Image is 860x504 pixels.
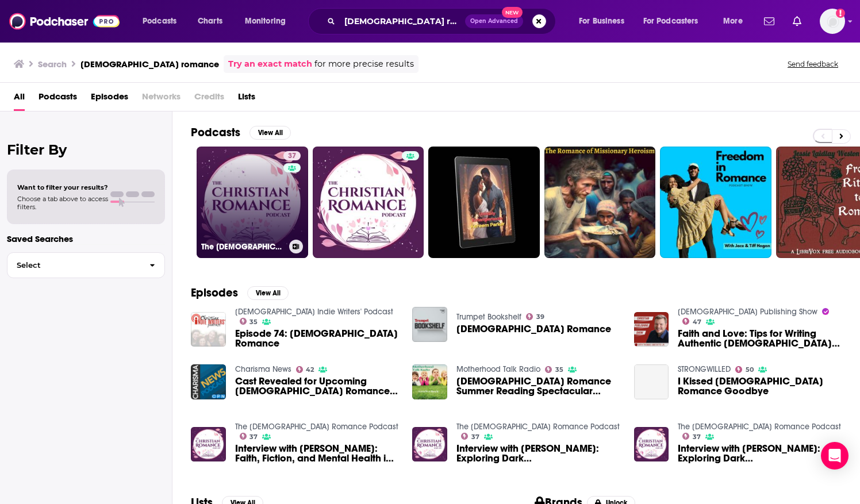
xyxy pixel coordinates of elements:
[247,286,289,300] button: View All
[296,366,314,373] a: 42
[456,324,611,334] span: [DEMOGRAPHIC_DATA] Romance
[249,126,291,140] button: View All
[678,307,817,317] a: Christian Publishing Show
[820,9,845,34] img: User Profile
[634,427,669,462] img: Interview with Valicity Elaine: Exploring Dark Christian Romance, Faith, and The Withered Rose Tr...
[38,59,67,70] h3: Search
[555,367,563,372] span: 35
[643,13,698,29] span: For Podcasters
[526,313,544,320] a: 39
[456,312,521,322] a: Trumpet Bookshelf
[788,11,806,31] a: Show notifications dropdown
[240,318,258,325] a: 35
[678,329,842,348] span: Faith and Love: Tips for Writing Authentic [DEMOGRAPHIC_DATA] Romance
[821,442,849,470] div: Open Intercom Messenger
[240,433,258,440] a: 37
[235,364,291,374] a: Charisma News
[412,427,447,462] img: Interview with Valicity Elaine: Exploring Dark Christian Romance, Faith, and The Withered Rose Tr...
[235,376,399,396] a: Cast Revealed for Upcoming Christian Romance Film
[682,318,701,325] a: 47
[235,376,399,396] span: Cast Revealed for Upcoming [DEMOGRAPHIC_DATA] Romance Film
[198,13,222,29] span: Charts
[249,320,258,325] span: 35
[456,376,620,396] a: Christian Romance Summer Reading Spectacular Week 3
[820,9,845,34] span: Logged in as ShellB
[678,364,731,374] a: STRONGWILLED
[191,364,226,399] img: Cast Revealed for Upcoming Christian Romance Film
[693,320,701,325] span: 47
[238,87,255,111] a: Lists
[340,12,465,30] input: Search podcasts, credits, & more...
[7,261,140,269] span: Select
[306,367,314,372] span: 42
[634,312,669,347] img: Faith and Love: Tips for Writing Authentic Christian Romance
[693,434,701,440] span: 37
[412,364,447,399] img: Christian Romance Summer Reading Spectacular Week 3
[235,422,398,432] a: The Christian Romance Podcast
[283,151,301,160] a: 37
[235,307,393,317] a: Christian Indie Writers' Podcast
[678,329,842,348] a: Faith and Love: Tips for Writing Authentic Christian Romance
[678,422,841,432] a: The Christian Romance Podcast
[9,10,120,32] img: Podchaser - Follow, Share and Rate Podcasts
[678,376,842,396] a: I Kissed Christian Romance Goodbye
[201,242,285,252] h3: The [DEMOGRAPHIC_DATA] Romance Podcast
[746,367,754,372] span: 50
[735,366,754,373] a: 50
[7,233,165,244] p: Saved Searches
[7,252,165,278] button: Select
[237,12,301,30] button: open menu
[784,59,842,69] button: Send feedback
[191,312,226,347] img: Episode 74: Christian Romance
[678,376,842,396] span: I Kissed [DEMOGRAPHIC_DATA] Romance Goodbye
[39,87,77,111] a: Podcasts
[820,9,845,34] button: Show profile menu
[80,59,219,70] h3: [DEMOGRAPHIC_DATA] romance
[7,141,165,158] h2: Filter By
[456,444,620,463] a: Interview with Valicity Elaine: Exploring Dark Christian Romance, Faith, and The Withered Rose Tr...
[14,87,25,111] a: All
[682,433,701,440] a: 37
[461,433,479,440] a: 37
[91,87,128,111] a: Episodes
[759,11,779,31] a: Show notifications dropdown
[536,314,544,320] span: 39
[836,9,845,18] svg: Add a profile image
[235,329,399,348] span: Episode 74: [DEMOGRAPHIC_DATA] Romance
[470,18,518,24] span: Open Advanced
[571,12,639,30] button: open menu
[456,324,611,334] a: Christian Romance
[288,151,296,162] span: 37
[143,13,176,29] span: Podcasts
[249,434,258,440] span: 37
[456,376,620,396] span: [DEMOGRAPHIC_DATA] Romance Summer Reading Spectacular Week 3
[715,12,757,30] button: open menu
[191,427,226,462] img: Interview with Mary Connealy: Faith, Fiction, and Mental Health in Christian Romance
[502,7,523,18] span: New
[142,87,181,111] span: Networks
[245,13,286,29] span: Monitoring
[636,12,715,30] button: open menu
[194,87,224,111] span: Credits
[17,195,108,211] span: Choose a tab above to access filters.
[314,57,414,71] span: for more precise results
[456,422,620,432] a: The Christian Romance Podcast
[190,12,229,30] a: Charts
[456,364,540,374] a: Motherhood Talk Radio
[319,8,567,34] div: Search podcasts, credits, & more...
[678,444,842,463] a: Interview with Valicity Elaine: Exploring Dark Christian Romance, Faith, and The Withered Rose Tr...
[235,444,399,463] span: Interview with [PERSON_NAME]: Faith, Fiction, and Mental Health in [DEMOGRAPHIC_DATA] Romance
[412,307,447,342] a: Christian Romance
[723,13,743,29] span: More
